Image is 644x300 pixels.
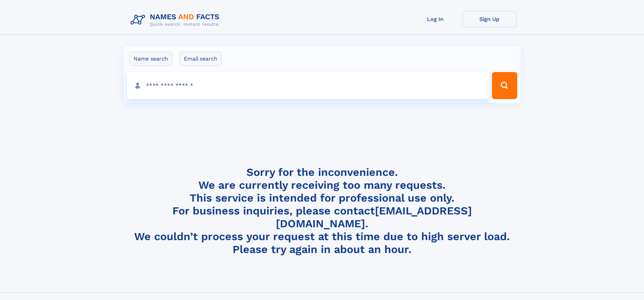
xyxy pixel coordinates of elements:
[128,11,225,29] img: Logo Names and Facts
[127,72,489,99] input: search input
[276,204,472,230] a: [EMAIL_ADDRESS][DOMAIN_NAME]
[129,52,172,66] label: Name search
[492,72,517,99] button: Search Button
[180,52,222,66] label: Email search
[462,11,517,27] a: Sign Up
[128,166,517,256] h4: Sorry for the inconvenience. We are currently receiving too many requests. This service is intend...
[408,11,462,27] a: Log In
